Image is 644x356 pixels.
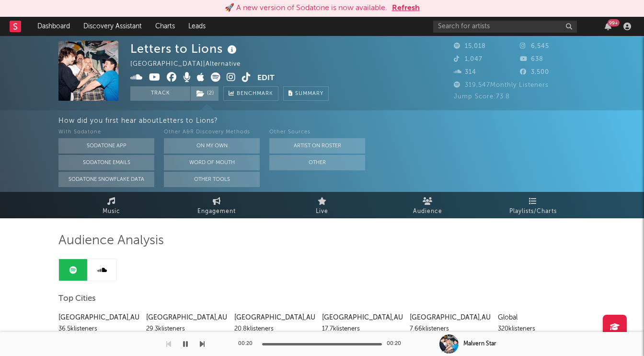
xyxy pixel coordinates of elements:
span: 638 [520,56,543,62]
button: Artist on Roster [269,138,365,154]
span: Summary [295,91,323,96]
div: Global [498,312,578,323]
button: Edit [257,72,275,84]
div: 29.3k listeners [146,323,227,335]
span: 1,047 [454,56,483,62]
div: [GEOGRAPHIC_DATA] , AU [58,312,139,323]
span: Audience Analysis [58,235,164,247]
div: 00:20 [387,338,406,350]
button: Word Of Mouth [164,155,260,170]
button: Summary [283,86,329,101]
span: Top Cities [58,293,96,305]
div: 36.5k listeners [58,323,139,335]
span: 314 [454,69,476,75]
span: 3,500 [520,69,549,75]
span: Live [316,206,328,217]
button: Sodatone Emails [58,155,154,170]
span: 6,545 [520,43,549,49]
button: (2) [191,86,218,101]
div: 00:20 [238,338,257,350]
span: Playlists/Charts [509,206,557,217]
button: Sodatone App [58,138,154,154]
div: Letters to Lions [130,41,239,57]
div: 99 + [608,19,620,26]
a: Leads [182,17,212,36]
div: With Sodatone [58,127,154,138]
button: Track [130,86,190,101]
span: Jump Score: 73.8 [454,94,510,100]
a: Audience [375,192,480,218]
div: 7.66k listeners [410,323,490,335]
div: [GEOGRAPHIC_DATA] , AU [146,312,227,323]
span: 319,547 Monthly Listeners [454,82,549,88]
span: Audience [413,206,442,217]
div: Other Sources [269,127,365,138]
div: 17.7k listeners [322,323,402,335]
a: Discovery Assistant [77,17,149,36]
button: 99+ [605,23,611,30]
div: Other A&R Discovery Methods [164,127,260,138]
button: Other Tools [164,172,260,187]
div: 20.8k listeners [234,323,315,335]
a: Charts [149,17,182,36]
span: Music [103,206,120,217]
a: Music [58,192,164,218]
div: How did you first hear about Letters to Lions ? [58,115,644,127]
div: [GEOGRAPHIC_DATA] , AU [410,312,490,323]
div: Malvern Star [463,340,496,348]
span: Benchmark [237,88,273,100]
a: Benchmark [223,86,278,101]
a: Live [269,192,375,218]
span: 15,018 [454,43,486,49]
input: Search for artists [433,21,577,33]
a: Dashboard [31,17,77,36]
a: Playlists/Charts [480,192,586,218]
a: Engagement [164,192,269,218]
div: 320k listeners [498,323,578,335]
button: Refresh [392,2,420,14]
div: [GEOGRAPHIC_DATA] , AU [234,312,315,323]
span: Engagement [197,206,236,217]
button: Sodatone Snowflake Data [58,172,154,187]
button: On My Own [164,138,260,154]
div: 🚀 A new version of Sodatone is now available. [225,2,387,14]
div: [GEOGRAPHIC_DATA] | Alternative [130,59,252,70]
div: [GEOGRAPHIC_DATA] , AU [322,312,402,323]
button: Other [269,155,365,170]
span: ( 2 ) [190,86,219,101]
